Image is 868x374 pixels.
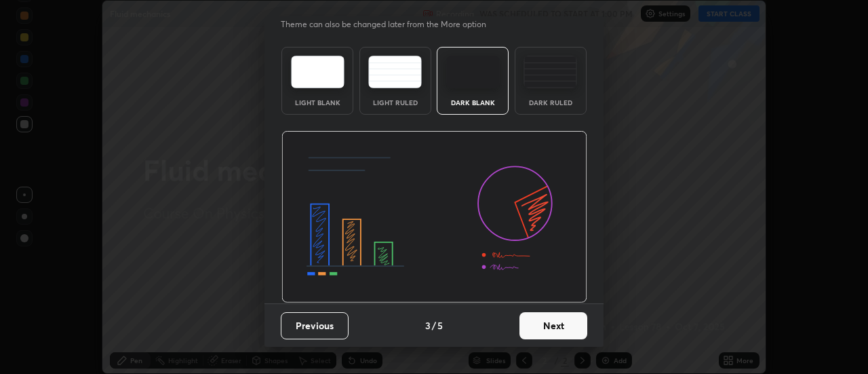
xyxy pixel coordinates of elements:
div: Dark Ruled [524,99,578,106]
img: darkTheme.f0cc69e5.svg [446,56,500,88]
img: lightRuledTheme.5fabf969.svg [368,56,422,88]
div: Dark Blank [446,99,500,106]
h4: / [432,318,436,333]
div: Light Blank [290,99,344,106]
img: lightTheme.e5ed3b09.svg [291,56,344,88]
img: darkThemeBanner.d06ce4a2.svg [281,131,587,303]
img: darkRuledTheme.de295e13.svg [524,56,577,88]
button: Next [519,312,587,339]
h4: 3 [425,318,431,333]
div: Light Ruled [368,99,422,106]
button: Previous [281,312,349,339]
h4: 5 [437,318,443,333]
p: Theme can also be changed later from the More option [281,18,500,31]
